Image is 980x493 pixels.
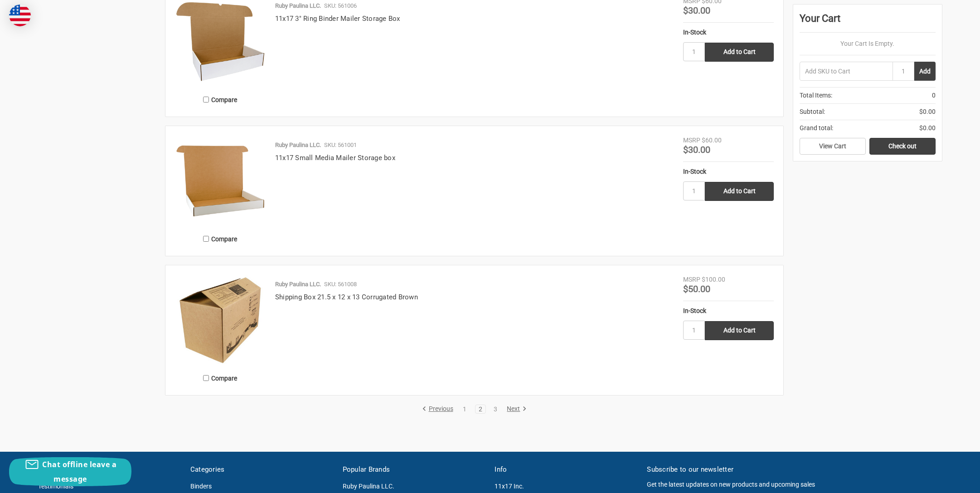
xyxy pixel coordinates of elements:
[175,136,266,226] img: 11x17 Small Media Mailer Storage box
[324,280,357,289] p: SKU: 561008
[800,39,936,49] p: Your Cart Is Empty.
[683,167,774,176] div: In-Stock
[275,154,395,162] a: 11x17 Small Media Mailer Storage box
[800,123,833,133] span: Grand total:
[203,97,209,103] input: Compare
[175,275,266,366] img: Shipping Box 21.5 x 12 x 13 Corrugated Brown
[275,1,321,10] p: Ruby Paulina LLC.
[683,136,700,145] div: MSRP
[343,464,485,475] h5: Popular Brands
[422,405,456,413] a: Previous
[190,483,212,490] a: Binders
[175,231,266,246] label: Compare
[9,5,31,26] img: duty and tax information for United States
[683,5,710,16] span: $30.00
[702,137,722,144] span: $60.00
[275,280,321,289] p: Ruby Paulina LLC.
[203,236,209,242] input: Compare
[705,182,774,201] input: Add to Cart
[919,123,936,133] span: $0.00
[504,405,527,413] a: Next
[324,141,357,150] p: SKU: 561001
[914,62,936,81] button: Add
[705,43,774,62] input: Add to Cart
[38,483,73,490] a: Testimonials
[324,1,357,10] p: SKU: 561006
[683,28,774,37] div: In-Stock
[175,92,266,107] label: Compare
[42,459,116,484] span: Chat offline leave a message
[203,375,209,381] input: Compare
[275,15,400,23] a: 11x17 3" Ring Binder Mailer Storage Box
[800,107,825,117] span: Subtotal:
[705,321,774,340] input: Add to Cart
[190,464,333,475] h5: Categories
[932,91,936,100] span: 0
[683,306,774,316] div: In-Stock
[460,406,470,412] a: 1
[275,293,418,301] a: Shipping Box 21.5 x 12 x 13 Corrugated Brown
[647,464,942,475] h5: Subscribe to our newsletter
[343,483,394,490] a: Ruby Paulina LLC.
[800,91,832,100] span: Total Items:
[683,275,700,284] div: MSRP
[175,371,266,386] label: Compare
[9,457,131,486] button: Chat offline leave a message
[647,480,942,489] p: Get the latest updates on new products and upcoming sales
[475,406,485,412] a: 2
[683,283,710,294] span: $50.00
[490,406,500,412] a: 3
[919,107,936,117] span: $0.00
[800,11,936,33] div: Your Cart
[702,276,725,283] span: $100.00
[683,144,710,155] span: $30.00
[495,464,637,475] h5: Info
[800,62,893,81] input: Add SKU to Cart
[275,141,321,150] p: Ruby Paulina LLC.
[800,138,866,155] a: View Cart
[869,138,936,155] a: Check out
